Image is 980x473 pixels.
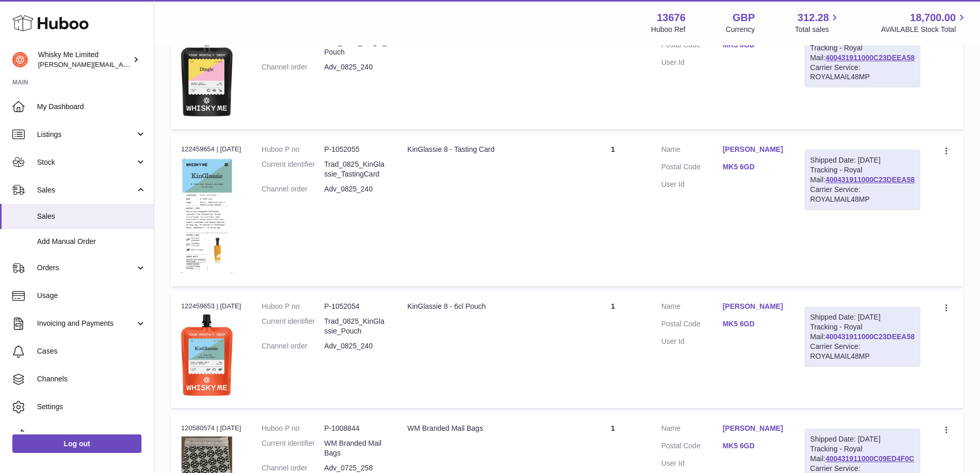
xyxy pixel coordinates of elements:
dt: Current identifier [262,38,325,57]
dt: Current identifier [262,160,325,179]
div: Whisky Me Limited [38,50,131,69]
dd: Adv_0825_240 [324,184,387,194]
dt: User Id [661,58,722,67]
span: AVAILABLE Stock Total [881,25,968,34]
span: Orders [37,263,135,273]
a: 18,700.00 AVAILABLE Stock Total [881,11,968,34]
dt: User Id [661,180,722,189]
dt: Channel order [262,62,325,72]
td: 1 [575,291,651,408]
span: Cases [37,346,146,356]
span: [PERSON_NAME][EMAIL_ADDRESS][DOMAIN_NAME] [38,60,206,68]
a: [PERSON_NAME] [723,145,784,154]
dd: Trad_0825_KinGlassie_TastingCard [324,160,387,179]
dt: Current identifier [262,439,325,458]
span: Settings [37,402,146,412]
dd: Adv_0825_240 [324,341,387,351]
div: Currency [726,25,755,34]
div: KinGlassie 8 - 6cl Pouch [407,302,565,311]
div: Shipped Date: [DATE] [810,434,915,444]
img: frances@whiskyshop.com [12,52,28,67]
div: Huboo Ref [651,25,686,34]
dd: Trad_0825_KinGlassie_Pouch [324,317,387,336]
span: Returns [37,430,146,440]
div: 120580574 | [DATE] [181,424,241,433]
div: WM Branded Mail Bags [407,424,565,433]
dd: Adv_0725_258 [324,463,387,473]
td: 1 [575,134,651,286]
td: 1 [575,12,651,129]
a: MK5 6GD [723,319,784,329]
span: Sales [37,212,146,221]
dt: Current identifier [262,317,325,336]
dt: Channel order [262,184,325,194]
dt: Name [661,302,722,314]
a: 400431911000C23DEEA58 [825,176,915,184]
div: Tracking - Royal Mail: [805,150,920,209]
a: 400431911000C23DEEA58 [825,332,915,341]
dt: Channel order [262,463,325,473]
dd: Disc_0825_Dingle_Pouch [324,38,387,57]
div: 122459654 | [DATE] [181,145,241,154]
dt: Channel order [262,341,325,351]
div: KinGlassie 8 - Tasting Card [407,145,565,154]
span: Stock [37,157,135,167]
a: 400431911000C09ED4F0C [825,454,914,463]
span: My Dashboard [37,102,146,112]
strong: 13676 [657,11,686,25]
span: Sales [37,185,135,195]
dt: Huboo P no [262,145,325,154]
a: Log out [12,434,141,453]
dt: Name [661,145,722,157]
img: 1752740623.png [181,157,233,274]
dt: User Id [661,459,722,468]
dd: P-1052054 [324,302,387,311]
dt: User Id [661,337,722,346]
a: [PERSON_NAME] [723,302,784,311]
div: Shipped Date: [DATE] [810,312,915,322]
a: 312.28 Total sales [795,11,841,34]
div: Tracking - Royal Mail: [805,28,920,87]
div: 122459653 | [DATE] [181,302,241,311]
span: Total sales [795,25,841,34]
img: 1752740557.jpg [181,314,233,396]
div: Shipped Date: [DATE] [810,155,915,165]
img: 1752740674.jpg [181,35,233,116]
span: Invoicing and Payments [37,319,135,328]
dd: P-1052055 [324,145,387,154]
span: Add Manual Order [37,237,146,247]
dt: Name [661,424,722,436]
dt: Postal Code [661,40,722,52]
div: Carrier Service: ROYALMAIL48MP [810,342,915,361]
div: Carrier Service: ROYALMAIL48MP [810,185,915,204]
span: Usage [37,291,146,301]
dt: Postal Code [661,441,722,453]
span: Channels [37,374,146,384]
div: Tracking - Royal Mail: [805,307,920,366]
span: 18,700.00 [910,11,956,25]
dt: Postal Code [661,162,722,174]
strong: GBP [733,11,755,25]
span: 312.28 [797,11,829,25]
dd: WM Branded Mail Bags [324,439,387,458]
div: Carrier Service: ROYALMAIL48MP [810,63,915,82]
a: 400431911000C23DEEA58 [825,54,915,62]
a: MK5 6GD [723,441,784,451]
dt: Huboo P no [262,424,325,433]
a: MK5 6GD [723,162,784,172]
span: Listings [37,130,135,139]
dd: Adv_0825_240 [324,62,387,72]
dt: Huboo P no [262,302,325,311]
dd: P-1008844 [324,424,387,433]
a: [PERSON_NAME] [723,424,784,433]
dt: Postal Code [661,319,722,331]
